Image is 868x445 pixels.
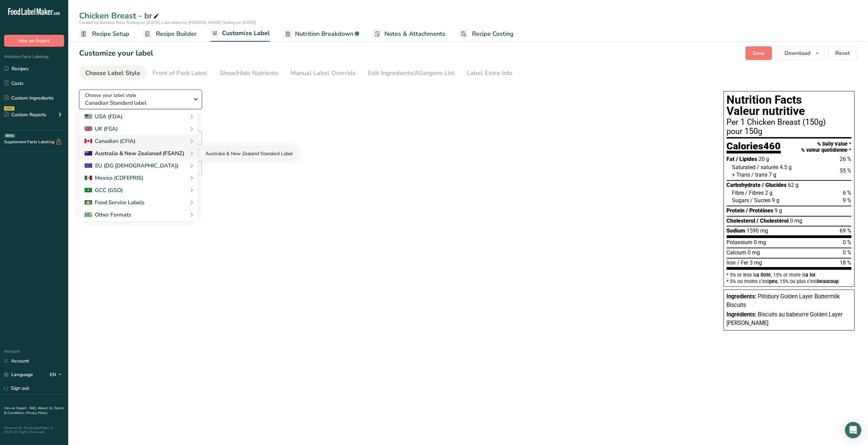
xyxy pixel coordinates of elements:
a: Nutrition Breakdown [283,26,359,42]
span: / Fibres [745,190,764,196]
div: BETA [4,134,15,138]
span: Protein [726,207,745,214]
div: Per 1 Chicken Breast (150g) [726,118,851,127]
span: 9 % [843,197,851,204]
div: GCC (GSO) [85,186,123,194]
div: Calories [726,141,781,154]
span: peu [769,279,777,284]
img: 2Q== [85,188,92,193]
a: Notes & Attachments [373,26,445,42]
span: Created by Bamboo Rose Testing on [DATE], Last edited by [PERSON_NAME] Testing on [DATE] [79,20,256,25]
div: Manual Label Override [291,69,356,78]
div: Food Service Labels [85,198,145,207]
div: Chicken Breast - br [79,10,160,22]
span: a little [756,272,771,278]
div: Other Formats [85,211,131,219]
span: 3 mg [750,259,762,266]
span: beaucoup [817,279,839,284]
section: * 5% or less is , 15% or more is [726,270,851,284]
button: Save [745,46,772,60]
span: / saturés [757,164,778,170]
span: Saturated [732,164,755,170]
span: 9 g [772,197,779,204]
div: % Daily Value * % valeur quotidienne * [801,141,851,153]
a: Hire an Expert . [4,406,28,411]
span: Cholesterol [726,218,755,224]
span: 4.5 g [780,164,792,170]
span: 20 g [759,156,769,162]
span: Fat [726,156,735,162]
div: Mexico (COFEPRIS) [85,174,143,182]
a: Language [4,369,33,381]
span: 69 % [840,227,851,234]
label: Suggested Serving Size (French) [79,150,710,158]
span: 7 g [769,172,776,178]
span: Reset [835,49,850,57]
span: Recipe Setup [92,29,129,39]
a: Recipe Builder [143,26,197,42]
span: / Cholestérol [756,218,789,224]
span: 0 mg [748,249,760,256]
a: Privacy Policy [26,411,47,415]
span: Recipe Builder [156,29,197,39]
span: Fibre [732,190,744,196]
span: Pillsbury Golden Layer Buttermilk Biscuits [726,293,840,308]
button: Reset [828,46,857,60]
div: Canadian (CFIA) [85,137,135,145]
span: Customize Label [222,29,270,38]
span: Sugars [732,197,749,204]
a: Recipe Setup [79,26,129,42]
span: Ingredients: [726,293,756,300]
span: Choose your label style [85,92,136,99]
span: / Glucides [762,182,786,188]
div: EU (DG [DEMOGRAPHIC_DATA]) [85,162,178,170]
span: 0 mg [790,218,802,224]
span: Nutrition Breakdown [295,29,353,39]
span: Save [752,49,765,57]
span: a lot [806,272,815,278]
div: NEW [4,106,14,110]
span: Recipe Costing [472,29,514,39]
div: Custom Reports [4,111,46,118]
span: Ingrédients: [726,311,756,318]
span: / trans [751,172,767,178]
span: + Trans [732,172,750,178]
span: 1590 mg [747,227,768,234]
span: / Sucres [750,197,770,204]
div: USA (FDA) [85,113,122,121]
span: / Lipides [736,156,757,162]
div: EN [50,371,64,379]
span: 0 % [843,249,851,256]
div: pour 150g [726,128,851,136]
span: Sodium [726,227,745,234]
span: Biscuits au babeurre Golden Layer [PERSON_NAME] [726,311,843,326]
span: / Protéines [746,207,773,214]
span: Iron [726,259,736,266]
span: 6 % [843,190,851,196]
a: Recipe Costing [459,26,514,42]
div: Australia & New Zealanad (FSANZ) [85,149,184,158]
span: Download [784,49,810,57]
div: Show/Hide Nutrients [220,69,278,78]
span: 460 [763,140,781,152]
span: Canadian Standard label [85,99,189,107]
button: Choose your label style Canadian Standard label [79,90,202,109]
span: 55 % [840,167,851,174]
span: 9 g [775,207,782,214]
button: Hire an Expert [4,35,64,47]
div: Edit Ingredients/Allergens List [368,69,455,78]
a: Terms & Conditions . [4,406,64,415]
div: Powered By FoodLabelMaker © 2025 All Rights Reserved [4,426,64,434]
a: About Us . [38,406,54,411]
h1: Customize your label [79,48,153,59]
span: / Fer [737,259,748,266]
a: Australia & New Zealand Standard Label [200,147,298,160]
span: 26 % [840,156,851,162]
span: 0 mg [754,239,766,246]
span: 62 g [788,182,798,188]
span: Carbohydrate [726,182,761,188]
span: Notes & Attachments [384,29,445,39]
a: Customize Label [210,26,270,42]
div: * 5% ou moins c’est , 15% ou plus c’est [726,279,851,284]
div: Choose Label Style [85,69,140,78]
